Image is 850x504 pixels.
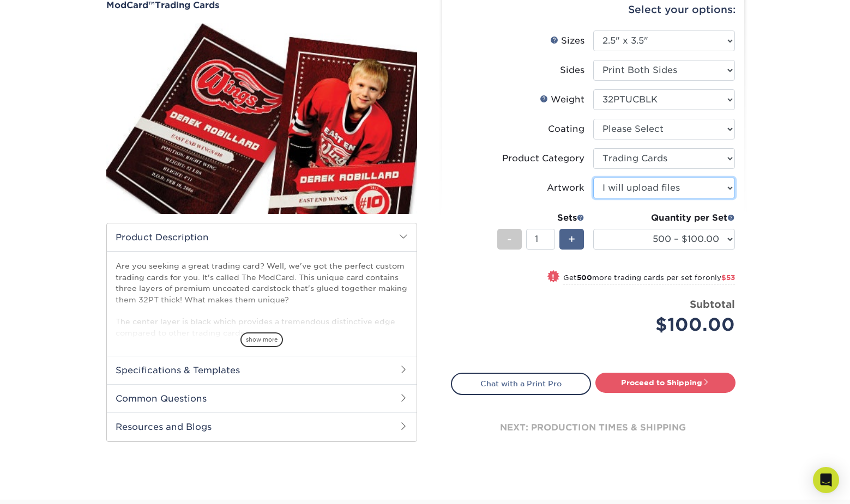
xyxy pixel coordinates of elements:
[721,274,735,282] span: $53
[240,332,283,347] span: show more
[547,181,584,195] div: Artwork
[107,223,417,251] h2: Product Description
[690,298,735,310] strong: Subtotal
[595,373,736,392] a: Proceed to Shipping
[107,356,417,384] h2: Specifications & Templates
[560,64,584,77] div: Sides
[552,271,554,283] span: !
[593,211,735,224] div: Quantity per Set
[106,11,417,226] img: ModCard™ 01
[813,467,839,493] div: Open Intercom Messenger
[107,412,417,441] h2: Resources and Blogs
[563,274,735,284] small: Get more trading cards per set for
[568,231,575,247] span: +
[540,93,584,106] div: Weight
[451,373,591,394] a: Chat with a Print Pro
[107,384,417,412] h2: Common Questions
[601,312,735,338] div: $100.00
[507,231,512,247] span: -
[451,395,736,460] div: next: production times & shipping
[497,211,584,224] div: Sets
[550,34,584,47] div: Sizes
[706,274,735,282] span: only
[116,260,408,338] p: Are you seeking a great trading card? Well, we've got the perfect custom trading cards for you. I...
[502,152,584,165] div: Product Category
[548,123,584,136] div: Coating
[577,274,592,282] strong: 500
